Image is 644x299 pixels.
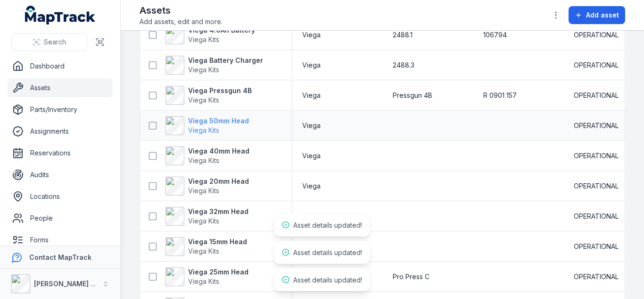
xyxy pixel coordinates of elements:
a: Viega 40mm HeadViega Kits [165,146,249,165]
span: OPERATIONAL [574,121,619,130]
strong: Viega Pressgun 4B [188,86,252,95]
strong: [PERSON_NAME] Air [34,280,99,288]
a: Parts/Inventory [8,100,113,119]
a: Reservations [8,144,113,162]
span: Pressgun 4B [393,91,432,100]
span: Viega Kits [188,187,219,195]
a: MapTrack [25,6,96,25]
span: Viega [302,181,321,191]
span: Viega [302,91,321,100]
a: Dashboard [8,57,113,76]
span: OPERATIONAL [574,151,619,161]
a: Viega 15mm HeadViega Kits [165,237,247,256]
strong: Viega 40mm Head [188,146,249,156]
strong: Viega 15mm Head [188,237,247,247]
span: 2488.3 [393,60,414,70]
strong: Contact MapTrack [29,253,91,261]
span: OPERATIONAL [574,60,619,70]
span: Viega [302,121,321,130]
span: Asset details updated! [293,248,362,256]
a: People [8,209,113,228]
span: OPERATIONAL [574,91,619,100]
h2: Assets [140,4,223,17]
span: Asset details updated! [293,276,362,284]
span: Viega [302,212,321,221]
span: 106794 [483,30,507,40]
strong: Viega 32mm Head [188,207,248,216]
a: Viega 20mm HeadViega Kits [165,177,249,196]
span: Viega [302,60,321,70]
span: Viega Kits [188,247,219,255]
a: Viega 32mm HeadViega Kits [165,207,248,226]
span: OPERATIONAL [574,181,619,191]
span: Viega [302,151,321,161]
span: Viega Kits [188,126,219,134]
span: OPERATIONAL [574,242,619,251]
span: Pro Press C [393,272,429,282]
strong: Viega 25mm Head [188,267,248,277]
span: Viega Kits [188,156,219,164]
span: Viega Kits [188,96,219,104]
a: Assets [8,78,113,97]
span: Add asset [586,10,619,20]
span: Search [44,37,66,47]
span: OPERATIONAL [574,272,619,282]
span: Viega Kits [188,35,219,43]
a: Assignments [8,122,113,141]
span: Asset details updated! [293,221,362,229]
a: Viega Battery ChargerViega Kits [165,56,263,75]
span: 2488.1 [393,30,413,40]
span: R 0901 157 [483,91,517,100]
strong: Viega 50mm Head [188,116,249,126]
button: Search [11,33,87,51]
a: Audits [8,165,113,184]
a: Forms [8,231,113,249]
a: Locations [8,187,113,206]
a: Viega 4.0Ah BatteryViega Kits [165,26,255,44]
a: Viega 25mm HeadViega Kits [165,267,248,286]
a: Viega 50mm HeadViega Kits [165,116,249,135]
a: Viega Pressgun 4BViega Kits [165,86,252,105]
span: Add assets, edit and more. [140,17,223,26]
span: OPERATIONAL [574,30,619,40]
strong: Viega 20mm Head [188,177,249,186]
span: Viega Kits [188,217,219,225]
span: Viega Kits [188,66,219,74]
span: Viega [302,30,321,40]
span: OPERATIONAL [574,212,619,221]
span: Viega Kits [188,277,219,285]
strong: Viega Battery Charger [188,56,263,65]
button: Add asset [569,6,625,24]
